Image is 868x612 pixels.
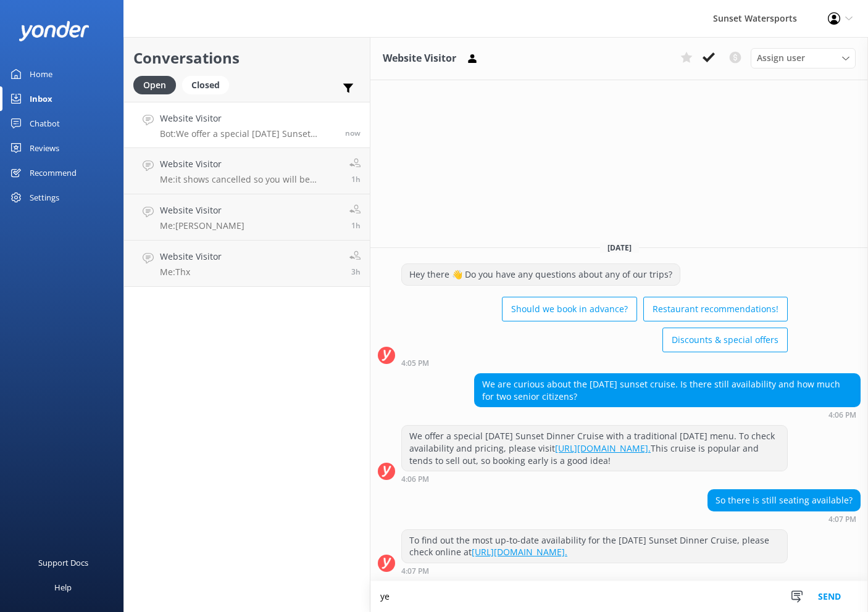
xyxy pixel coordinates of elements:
div: Assign User [751,48,856,68]
h4: Website Visitor [160,157,340,171]
a: Closed [182,78,235,91]
a: [URL][DOMAIN_NAME]. [472,546,567,558]
div: Inbox [30,86,52,111]
div: Oct 03 2025 03:05pm (UTC -05:00) America/Cancun [401,358,788,367]
span: Oct 03 2025 01:45pm (UTC -05:00) America/Cancun [351,174,361,184]
span: [DATE] [600,242,639,253]
div: Settings [30,185,59,210]
p: Me: it shows cancelled so you will be automatically refunded [160,174,340,185]
p: Bot: We offer a special [DATE] Sunset Dinner Cruise with a traditional [DATE] menu. To check avai... [160,128,336,139]
div: To find out the most up-to-date availability for the [DATE] Sunset Dinner Cruise, please check on... [402,530,787,563]
strong: 4:06 PM [828,411,856,419]
div: Oct 03 2025 03:06pm (UTC -05:00) America/Cancun [401,474,788,483]
strong: 4:05 PM [401,360,429,367]
div: So there is still seating available? [708,490,860,511]
div: Oct 03 2025 03:07pm (UTC -05:00) America/Cancun [401,566,788,575]
a: Website VisitorBot:We offer a special [DATE] Sunset Dinner Cruise with a traditional [DATE] menu.... [124,102,370,148]
div: Oct 03 2025 03:07pm (UTC -05:00) America/Cancun [707,515,861,523]
span: Oct 03 2025 12:02pm (UTC -05:00) America/Cancun [351,267,361,277]
a: Open [133,78,182,91]
h4: Website Visitor [160,112,336,125]
div: Oct 03 2025 03:06pm (UTC -05:00) America/Cancun [474,410,861,419]
h2: Conversations [133,46,361,70]
a: Website VisitorMe:[PERSON_NAME]1h [124,194,370,241]
div: Help [54,575,72,600]
div: We offer a special [DATE] Sunset Dinner Cruise with a traditional [DATE] menu. To check availabil... [402,426,787,471]
span: Assign user [757,51,805,65]
h4: Website Visitor [160,204,244,217]
p: Me: Thx [160,267,222,278]
a: Website VisitorMe:Thx3h [124,241,370,287]
div: Recommend [30,160,77,185]
div: We are curious about the [DATE] sunset cruise. Is there still availability and how much for two s... [475,374,860,407]
div: Open [133,76,176,94]
img: yonder-white-logo.png [19,21,90,41]
strong: 4:06 PM [401,476,429,483]
h4: Website Visitor [160,250,222,263]
textarea: yes [370,581,868,612]
div: Reviews [30,136,59,160]
div: Hey there 👋 Do you have any questions about any of our trips? [402,264,680,285]
button: Restaurant recommendations! [643,297,788,321]
a: [URL][DOMAIN_NAME]. [555,442,651,454]
span: Oct 03 2025 03:06pm (UTC -05:00) America/Cancun [345,128,361,138]
p: Me: [PERSON_NAME] [160,220,244,231]
button: Discounts & special offers [662,328,788,352]
strong: 4:07 PM [401,568,429,575]
button: Should we book in advance? [502,297,637,321]
a: Website VisitorMe:it shows cancelled so you will be automatically refunded1h [124,148,370,194]
h3: Website Visitor [383,51,456,67]
strong: 4:07 PM [828,516,856,523]
div: Support Docs [38,550,88,575]
div: Chatbot [30,111,60,136]
div: Closed [182,76,229,94]
button: Send [806,581,853,612]
div: Home [30,62,52,86]
span: Oct 03 2025 01:13pm (UTC -05:00) America/Cancun [351,220,361,231]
